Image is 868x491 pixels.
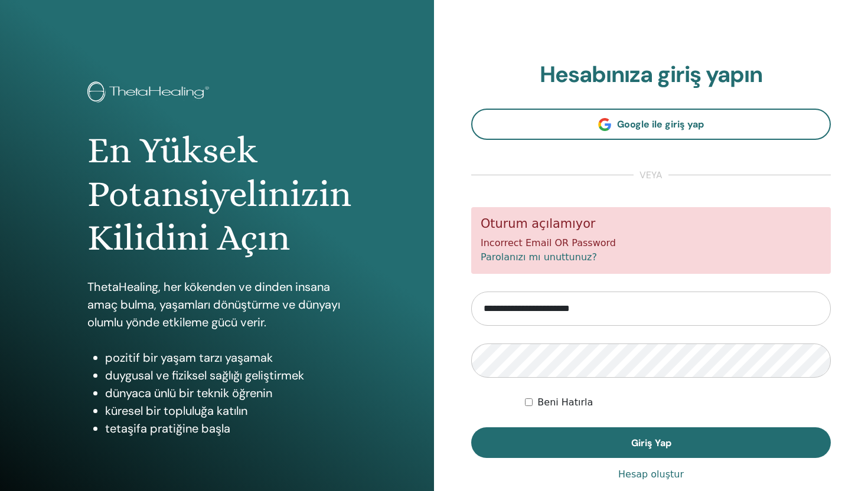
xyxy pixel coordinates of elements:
[471,109,831,140] a: Google ile giriş yap
[105,402,347,420] li: küresel bir topluluğa katılın
[618,467,684,482] a: Hesap oluştur
[471,427,831,458] button: Giriş Yap
[634,168,668,182] span: veya
[525,395,831,410] div: Keep me authenticated indefinitely or until I manually logout
[481,217,821,231] h5: Oturum açılamıyor
[105,384,347,402] li: dünyaca ünlü bir teknik öğrenin
[471,61,831,89] h2: Hesabınıza giriş yapın
[87,278,347,331] p: ThetaHealing, her kökenden ve dinden insana amaç bulma, yaşamları dönüştürme ve dünyayı olumlu yö...
[105,420,347,437] li: tetaşifa pratiğine başla
[617,118,704,130] span: Google ile giriş yap
[87,129,347,260] h1: En Yüksek Potansiyelinizin Kilidini Açın
[481,251,597,263] a: Parolanızı mı unuttunuz?
[631,437,671,449] span: Giriş Yap
[105,349,347,366] li: pozitif bir yaşam tarzı yaşamak
[471,207,831,274] div: Incorrect Email OR Password
[537,395,593,410] label: Beni Hatırla
[105,366,347,384] li: duygusal ve fiziksel sağlığı geliştirmek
